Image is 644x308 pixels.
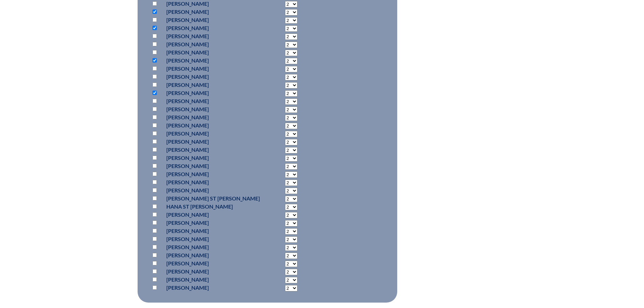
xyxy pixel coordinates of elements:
[166,186,260,194] p: [PERSON_NAME]
[166,97,260,105] p: [PERSON_NAME]
[166,243,260,251] p: [PERSON_NAME]
[166,8,260,16] p: [PERSON_NAME]
[166,73,260,81] p: [PERSON_NAME]
[166,219,260,227] p: [PERSON_NAME]
[166,89,260,97] p: [PERSON_NAME]
[166,235,260,243] p: [PERSON_NAME]
[166,227,260,235] p: [PERSON_NAME]
[166,81,260,89] p: [PERSON_NAME]
[166,259,260,267] p: [PERSON_NAME]
[166,178,260,186] p: [PERSON_NAME]
[166,162,260,170] p: [PERSON_NAME]
[166,146,260,154] p: [PERSON_NAME]
[166,16,260,24] p: [PERSON_NAME]
[166,170,260,178] p: [PERSON_NAME]
[166,48,260,56] p: [PERSON_NAME]
[166,138,260,146] p: [PERSON_NAME]
[166,105,260,113] p: [PERSON_NAME]
[166,65,260,73] p: [PERSON_NAME]
[166,276,260,284] p: [PERSON_NAME]
[166,284,260,292] p: [PERSON_NAME]
[166,121,260,129] p: [PERSON_NAME]
[166,211,260,219] p: [PERSON_NAME]
[166,129,260,138] p: [PERSON_NAME]
[166,194,260,203] p: [PERSON_NAME] St [PERSON_NAME]
[166,251,260,259] p: [PERSON_NAME]
[166,56,260,65] p: [PERSON_NAME]
[166,24,260,32] p: [PERSON_NAME]
[166,267,260,276] p: [PERSON_NAME]
[166,32,260,40] p: [PERSON_NAME]
[166,154,260,162] p: [PERSON_NAME]
[166,113,260,121] p: [PERSON_NAME]
[166,203,260,211] p: Hana St [PERSON_NAME]
[166,40,260,48] p: [PERSON_NAME]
